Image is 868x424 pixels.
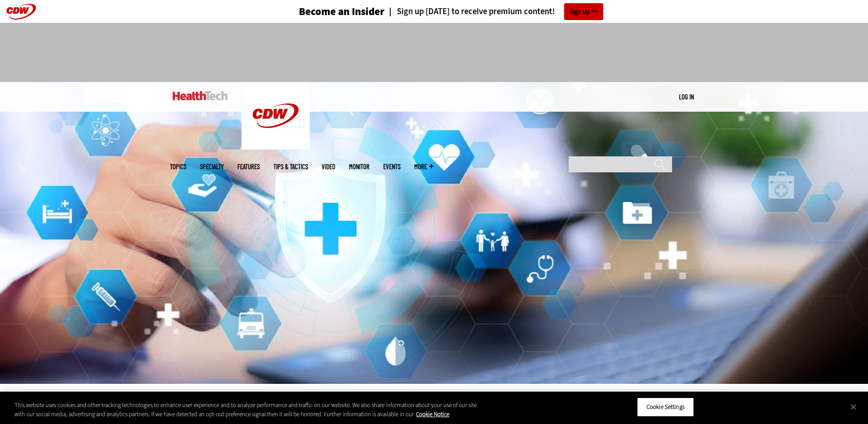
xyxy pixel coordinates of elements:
img: Home [173,91,228,100]
span: Topics [170,163,186,170]
a: CDW [241,142,310,152]
div: User menu [679,92,694,102]
a: Events [383,163,401,170]
iframe: advertisement [268,32,600,73]
a: Sign up [DATE] to receive premium content! [385,7,555,16]
img: Home [241,82,310,150]
span: More [414,163,433,170]
div: This website uses cookies and other tracking technologies to enhance user experience and to analy... [15,401,478,419]
button: Close [843,397,863,417]
a: Become an Insider [265,6,385,17]
a: MonITor [349,163,370,170]
a: Sign Up [564,3,603,20]
span: Specialty [200,163,224,170]
h3: Become an Insider [299,6,385,17]
a: Video [322,163,335,170]
a: More information about your privacy [416,410,449,418]
button: Cookie Settings [637,398,694,417]
a: Tips & Tactics [273,163,308,170]
a: Log in [679,93,694,101]
a: Features [237,163,260,170]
